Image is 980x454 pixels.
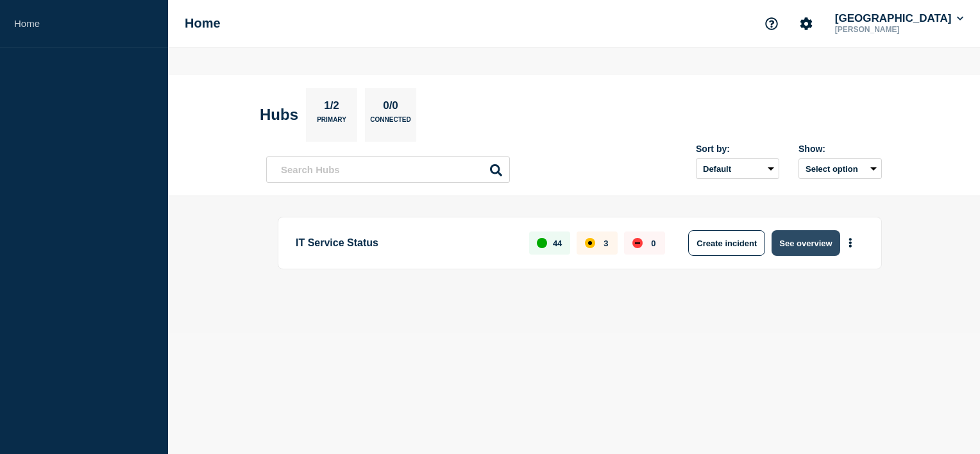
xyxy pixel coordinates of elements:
[832,25,966,34] p: [PERSON_NAME]
[185,16,221,31] h1: Home
[317,116,346,130] p: Primary
[604,239,608,248] p: 3
[842,231,859,255] button: More actions
[553,239,562,248] p: 44
[537,238,547,248] div: up
[378,99,403,116] p: 0/0
[585,238,595,248] div: affected
[651,239,655,248] p: 0
[832,12,966,25] button: [GEOGRAPHIC_DATA]
[758,10,785,37] button: Support
[798,144,882,154] div: Show:
[772,230,840,256] button: See overview
[370,116,410,130] p: Connected
[319,99,344,116] p: 1/2
[798,158,882,179] button: Select option
[260,106,298,124] h2: Hubs
[793,10,820,37] button: Account settings
[632,238,643,248] div: down
[688,230,765,256] button: Create incident
[696,144,779,154] div: Sort by:
[296,230,514,256] p: IT Service Status
[696,158,779,179] select: Sort by
[266,156,510,183] input: Search Hubs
